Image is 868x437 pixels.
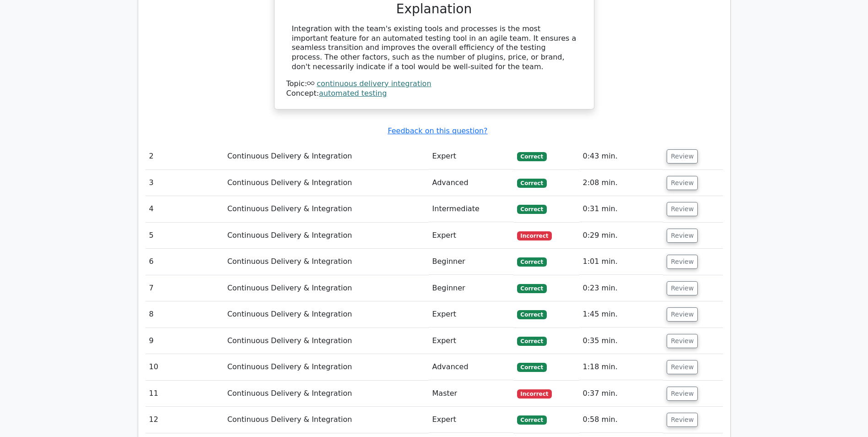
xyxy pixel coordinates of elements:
button: Review [667,202,698,216]
td: 3 [146,170,224,196]
div: Concept: [286,89,582,98]
td: Continuous Delivery & Integration [224,407,429,433]
td: Continuous Delivery & Integration [224,328,429,354]
td: 0:31 min. [579,196,663,222]
td: Expert [429,301,513,328]
td: 4 [146,196,224,222]
span: Correct [517,310,547,319]
span: Incorrect [517,389,552,399]
td: 0:37 min. [579,381,663,407]
span: Correct [517,415,547,425]
button: Review [667,281,698,295]
td: 0:58 min. [579,407,663,433]
span: Correct [517,284,547,293]
td: Beginner [429,275,513,301]
a: automated testing [319,89,387,98]
span: Correct [517,257,547,267]
td: 9 [146,328,224,354]
a: Feedback on this question? [388,126,487,135]
td: Master [429,381,513,407]
span: Correct [517,179,547,188]
td: 0:43 min. [579,143,663,169]
td: Advanced [429,170,513,196]
td: Continuous Delivery & Integration [224,249,429,275]
td: 1:18 min. [579,354,663,380]
td: 1:45 min. [579,301,663,328]
td: 10 [146,354,224,380]
span: Correct [517,363,547,372]
td: 5 [146,223,224,249]
button: Review [667,334,698,348]
td: 8 [146,301,224,328]
td: Expert [429,407,513,433]
h3: Explanation [292,1,577,17]
td: Continuous Delivery & Integration [224,196,429,222]
span: Correct [517,205,547,214]
td: 2 [146,143,224,169]
td: Continuous Delivery & Integration [224,143,429,169]
td: 1:01 min. [579,249,663,275]
td: Continuous Delivery & Integration [224,301,429,328]
td: 7 [146,275,224,301]
td: 0:35 min. [579,328,663,354]
td: Expert [429,328,513,354]
td: Intermediate [429,196,513,222]
button: Review [667,413,698,427]
button: Review [667,255,698,269]
button: Review [667,360,698,374]
td: 0:23 min. [579,275,663,301]
td: 6 [146,249,224,275]
span: Incorrect [517,231,552,240]
td: 12 [146,407,224,433]
td: Expert [429,143,513,169]
td: Continuous Delivery & Integration [224,170,429,196]
td: Continuous Delivery & Integration [224,223,429,249]
td: Beginner [429,249,513,275]
button: Review [667,387,698,401]
td: Continuous Delivery & Integration [224,354,429,380]
button: Review [667,229,698,243]
td: Continuous Delivery & Integration [224,381,429,407]
div: Integration with the team's existing tools and processes is the most important feature for an aut... [292,24,577,72]
td: Expert [429,223,513,249]
button: Review [667,176,698,190]
div: Topic: [286,79,582,89]
button: Review [667,307,698,322]
td: 2:08 min. [579,170,663,196]
span: Correct [517,337,547,346]
a: continuous delivery integration [317,79,431,88]
button: Review [667,149,698,164]
span: Correct [517,152,547,161]
td: 11 [146,381,224,407]
td: Advanced [429,354,513,380]
td: Continuous Delivery & Integration [224,275,429,301]
td: 0:29 min. [579,223,663,249]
